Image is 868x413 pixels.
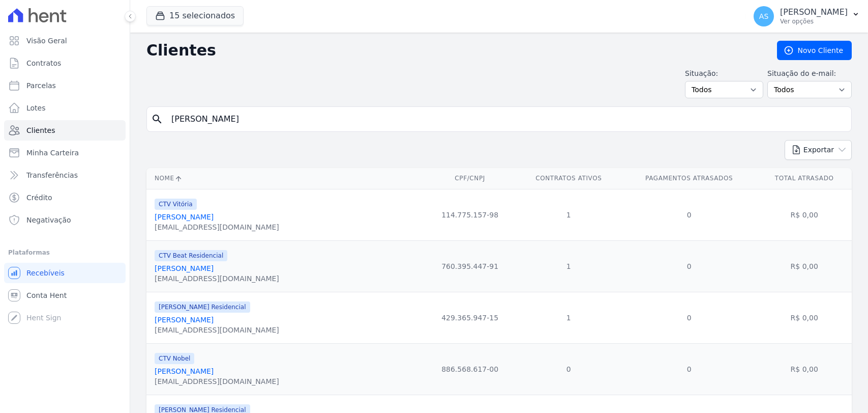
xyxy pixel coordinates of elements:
td: R$ 0,00 [757,240,852,292]
a: [PERSON_NAME] [155,367,214,375]
span: CTV Nobel [155,353,194,364]
a: Recebíveis [4,263,126,283]
a: Conta Hent [4,285,126,306]
span: CTV Vitória [155,199,197,210]
h2: Clientes [146,41,761,60]
div: Plataformas [8,246,122,259]
span: AS [759,13,768,20]
a: Parcelas [4,75,126,96]
span: Transferências [26,170,78,180]
a: [PERSON_NAME] [155,264,214,272]
th: Nome [146,168,424,189]
a: Novo Cliente [777,41,852,60]
a: Minha Carteira [4,143,126,163]
a: Crédito [4,187,126,208]
span: CTV Beat Residencial [155,250,227,261]
span: Lotes [26,103,46,113]
label: Situação do e-mail: [767,68,852,79]
button: Exportar [785,140,852,160]
a: Visão Geral [4,31,126,51]
td: 760.395.447-91 [424,240,516,292]
td: R$ 0,00 [757,189,852,240]
td: 0 [621,240,757,292]
div: [EMAIL_ADDRESS][DOMAIN_NAME] [155,325,279,335]
th: Total Atrasado [757,168,852,189]
td: R$ 0,00 [757,292,852,343]
a: [PERSON_NAME] [155,213,214,221]
td: 0 [621,292,757,343]
span: [PERSON_NAME] Residencial [155,301,250,313]
span: Recebíveis [26,268,65,278]
span: Parcelas [26,80,56,91]
span: Negativação [26,215,71,225]
a: [PERSON_NAME] [155,316,214,324]
a: Negativação [4,210,126,230]
td: 429.365.947-15 [424,292,516,343]
td: R$ 0,00 [757,343,852,395]
div: [EMAIL_ADDRESS][DOMAIN_NAME] [155,273,279,284]
td: 1 [516,292,621,343]
a: Clientes [4,120,126,141]
a: Lotes [4,98,126,118]
label: Situação: [685,68,763,79]
span: Conta Hent [26,290,67,300]
input: Buscar por nome, CPF ou e-mail [165,109,847,129]
td: 1 [516,240,621,292]
span: Minha Carteira [26,148,79,158]
td: 886.568.617-00 [424,343,516,395]
div: [EMAIL_ADDRESS][DOMAIN_NAME] [155,222,279,232]
i: search [151,113,163,125]
th: Pagamentos Atrasados [621,168,757,189]
p: Ver opções [780,17,848,25]
a: Transferências [4,165,126,185]
td: 0 [621,343,757,395]
span: Contratos [26,58,61,68]
button: 15 selecionados [146,6,244,25]
button: AS [PERSON_NAME] Ver opções [745,2,868,31]
span: Clientes [26,125,55,135]
th: CPF/CNPJ [424,168,516,189]
td: 0 [516,343,621,395]
td: 0 [621,189,757,240]
span: Visão Geral [26,36,67,46]
td: 114.775.157-98 [424,189,516,240]
p: [PERSON_NAME] [780,7,848,17]
div: [EMAIL_ADDRESS][DOMAIN_NAME] [155,376,279,387]
td: 1 [516,189,621,240]
th: Contratos Ativos [516,168,621,189]
span: Crédito [26,192,52,203]
a: Contratos [4,53,126,73]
